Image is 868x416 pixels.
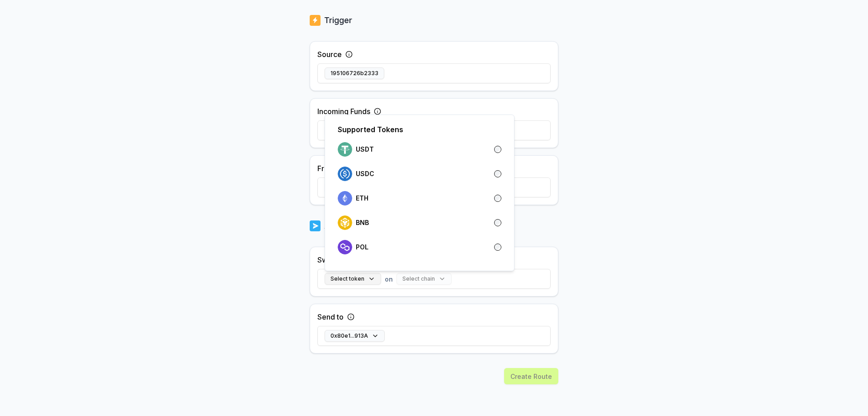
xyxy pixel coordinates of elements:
[325,115,514,271] div: Select token
[356,195,368,202] p: ETH
[356,219,369,226] p: BNB
[356,146,374,153] p: USDT
[324,220,349,232] p: Action
[385,274,393,284] span: on
[310,220,321,232] img: logo
[324,14,352,27] p: Trigger
[325,67,384,79] button: 195106726b2333
[356,244,368,251] p: POL
[356,170,374,177] p: USDC
[317,311,344,322] label: Send to
[338,191,352,206] img: logo
[325,273,381,285] button: Select token
[338,167,352,181] img: logo
[338,142,352,157] img: logo
[317,163,335,174] label: From
[310,14,321,27] img: logo
[338,215,352,230] img: logo
[317,106,370,117] label: Incoming Funds
[325,330,385,342] button: 0x80e1...913A
[317,49,342,60] label: Source
[317,254,345,265] label: Swap to
[338,240,352,254] img: logo
[338,124,403,135] p: Supported Tokens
